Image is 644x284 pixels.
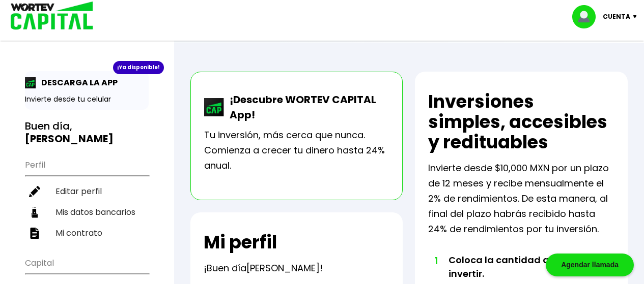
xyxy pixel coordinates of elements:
h2: Mi perfil [204,232,277,253]
p: Invierte desde tu celular [25,94,149,105]
img: datos-icon.10cf9172.svg [29,207,40,218]
p: ¡Descubre WORTEV CAPITAL App! [225,92,389,122]
div: Agendar llamada [546,254,634,276]
img: icon-down [630,15,644,18]
img: contrato-icon.f2db500c.svg [29,228,40,239]
img: profile-image [572,5,603,28]
p: Tu inversión, más cerca que nunca. Comienza a crecer tu dinero hasta 24% anual. [204,128,389,173]
a: Editar perfil [25,181,149,202]
p: ¡Buen día ! [204,261,323,276]
img: app-icon [25,77,36,88]
h2: Inversiones simples, accesibles y redituables [428,91,614,152]
div: ¡Ya disponible! [113,61,164,74]
span: [PERSON_NAME] [246,262,320,274]
a: Mi contrato [25,223,149,243]
img: wortev-capital-app-icon [204,98,225,116]
p: Invierte desde $10,000 MXN por un plazo de 12 meses y recibe mensualmente el 2% de rendimientos. ... [428,161,614,237]
img: editar-icon.952d3147.svg [29,186,40,197]
p: DESCARGA LA APP [36,76,118,89]
ul: Perfil [25,153,149,243]
h3: Buen día, [25,120,149,145]
span: 1 [433,253,438,268]
b: [PERSON_NAME] [25,132,114,146]
a: Mis datos bancarios [25,202,149,223]
p: Cuenta [603,9,630,24]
